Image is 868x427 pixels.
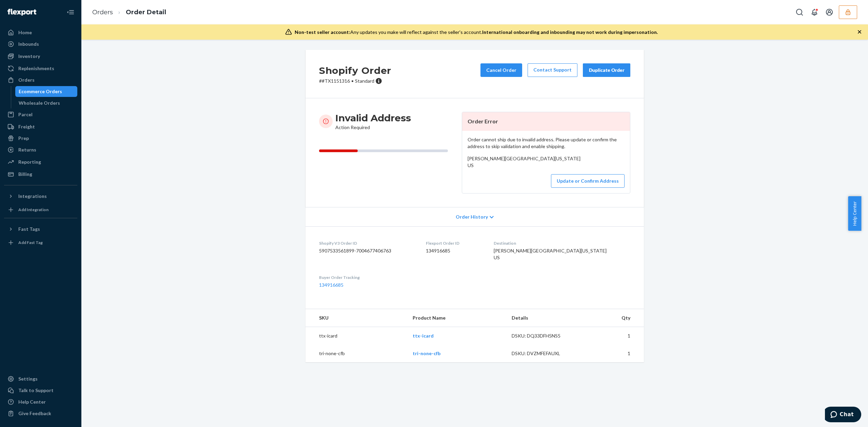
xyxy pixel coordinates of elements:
[583,63,630,77] button: Duplicate Order
[4,204,77,215] a: Add Integration
[92,8,113,16] a: Orders
[4,144,77,155] a: Returns
[305,345,407,362] td: tri-none-cfb
[19,88,62,95] div: Ecommerce Orders
[18,375,38,382] div: Settings
[4,237,77,248] a: Add Fast Tag
[18,111,33,118] div: Parcel
[581,309,644,327] th: Qty
[18,146,36,153] div: Returns
[319,247,415,254] dd: 5907533561899-7004677406763
[581,345,644,362] td: 1
[407,309,507,327] th: Product Name
[18,193,47,200] div: Integrations
[462,112,630,131] header: Order Error
[18,29,32,36] div: Home
[4,27,77,38] a: Home
[4,75,77,85] a: Orders
[4,39,77,49] a: Inbounds
[793,5,806,19] button: Open Search Box
[305,327,407,345] td: ttx-icard
[482,29,658,35] span: International onboarding and inbounding may not work during impersonation.
[319,63,391,78] h2: Shopify Order
[18,159,41,165] div: Reporting
[295,29,658,36] div: Any updates you make will reflect against the seller's account.
[426,247,483,254] dd: 134916685
[18,410,51,417] div: Give Feedback
[19,100,60,106] div: Wholesale Orders
[456,213,488,220] span: Order History
[4,157,77,167] a: Reporting
[18,65,54,72] div: Replenishments
[15,98,78,108] a: Wholesale Orders
[351,78,354,84] span: •
[319,282,343,288] a: 134916685
[4,408,77,419] button: Give Feedback
[468,136,625,150] p: Order cannot ship due to invalid address. Please update or confirm the address to skip validation...
[18,135,29,142] div: Prep
[468,156,580,168] span: [PERSON_NAME][GEOGRAPHIC_DATA][US_STATE] US
[18,399,46,405] div: Help Center
[480,63,522,77] button: Cancel Order
[4,396,77,407] a: Help Center
[18,171,32,178] div: Billing
[7,9,36,16] img: Flexport logo
[581,327,644,345] td: 1
[4,385,77,396] button: Talk to Support
[494,240,630,246] dt: Destination
[4,191,77,202] button: Integrations
[18,240,43,245] div: Add Fast Tag
[4,63,77,74] a: Replenishments
[335,112,411,124] h3: Invalid Address
[18,53,40,60] div: Inventory
[413,350,440,356] a: tri-none-cfb
[87,2,172,22] ol: breadcrumbs
[506,309,581,327] th: Details
[848,196,861,231] button: Help Center
[413,333,434,339] a: ttx-icard
[4,373,77,384] a: Settings
[18,123,35,130] div: Freight
[528,63,577,77] a: Contact Support
[319,274,415,280] dt: Buyer Order Tracking
[494,248,607,260] span: [PERSON_NAME][GEOGRAPHIC_DATA][US_STATE] US
[4,109,77,120] a: Parcel
[426,240,483,246] dt: Flexport Order ID
[512,332,575,339] div: DSKU: DQ33DFH5NS5
[15,86,78,97] a: Ecommerce Orders
[305,309,407,327] th: SKU
[18,387,54,394] div: Talk to Support
[4,121,77,132] a: Freight
[4,224,77,235] button: Fast Tags
[808,5,821,19] button: Open notifications
[126,8,166,16] a: Order Detail
[18,226,40,232] div: Fast Tags
[335,112,411,131] div: Action Required
[64,5,77,19] button: Close Navigation
[319,240,415,246] dt: Shopify V3 Order ID
[589,67,625,74] div: Duplicate Order
[825,407,861,424] iframe: Opens a widget where you can chat to one of our agents
[295,29,350,35] span: Non-test seller account:
[18,77,35,83] div: Orders
[551,174,625,188] button: Update or Confirm Address
[4,51,77,62] a: Inventory
[4,169,77,180] a: Billing
[823,5,836,19] button: Open account menu
[18,41,39,47] div: Inbounds
[319,78,391,84] p: # #TX1151316
[18,207,48,212] div: Add Integration
[512,350,575,357] div: DSKU: DVZMFEFAUXL
[355,78,374,84] span: Standard
[4,133,77,144] a: Prep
